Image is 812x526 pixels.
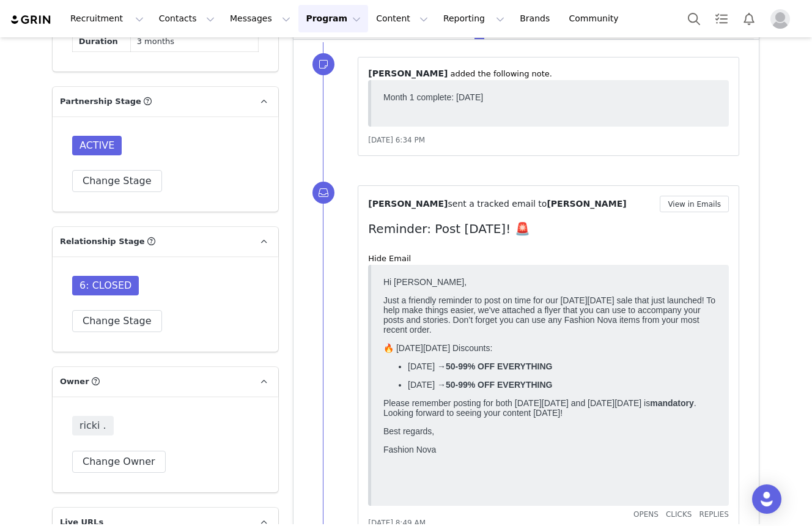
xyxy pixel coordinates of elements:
a: Brands [512,5,561,32]
img: grin logo [10,14,53,26]
a: Hide Email [368,254,411,263]
button: Profile [763,9,802,29]
span: Partnership Stage [60,95,141,108]
span: 6: CLOSED [72,276,139,295]
button: Reporting [436,5,512,32]
button: Notifications [736,5,762,32]
img: placeholder-profile.jpg [770,9,790,29]
p: Reminder: Post [DATE]! 🚨 [368,220,729,238]
span: Owner [60,376,89,388]
span: ricki . [72,416,114,435]
span: Opens [633,510,659,519]
p: Best regards, [5,154,338,164]
button: Contacts [152,5,222,32]
a: Community [562,5,632,32]
div: Open Intercom Messenger [752,484,781,514]
span: [PERSON_NAME] [547,199,626,209]
p: Just a friendly reminder to post on time for our [DATE][DATE] sale that just launched! To help ma... [5,23,338,62]
p: 🔥 [DATE][DATE] Discounts: [5,71,338,81]
span: [PERSON_NAME] [368,199,448,209]
button: Change Stage [72,310,162,332]
button: Change Stage [72,170,162,192]
span: sent a tracked email to [448,199,547,209]
p: Month 1 complete: [DATE] [5,5,338,15]
button: View in Emails [660,196,729,212]
strong: mandatory [271,126,316,136]
button: Recruitment [63,5,151,32]
p: [DATE] → [29,108,338,117]
a: Tasks [708,5,735,32]
span: Replies [699,510,729,519]
button: Content [369,5,435,32]
p: Fashion Nova [5,172,338,182]
button: Program [298,5,368,32]
strong: 50-99% OFF EVERYTHING [67,108,174,117]
p: Hi [PERSON_NAME], [5,5,338,15]
span: Relationship Stage [60,235,145,248]
p: Please remember posting for both [DATE][DATE] and [DATE][DATE] is . Looking forward to seeing you... [5,126,338,146]
p: ⁨ ⁩ ⁨added⁩ the following note. [368,67,729,80]
span: Clicks [666,510,692,519]
strong: 50-99% OFF EVERYTHING [67,89,174,99]
span: ACTIVE [72,136,122,155]
span: [PERSON_NAME] [368,69,448,78]
button: Messages [223,5,298,32]
button: Search [681,5,707,32]
td: Duration [73,31,131,52]
p: [DATE] → [29,89,338,99]
button: Change Owner [72,451,166,473]
td: 3 months [130,31,258,52]
span: [DATE] 6:34 PM [368,136,425,144]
